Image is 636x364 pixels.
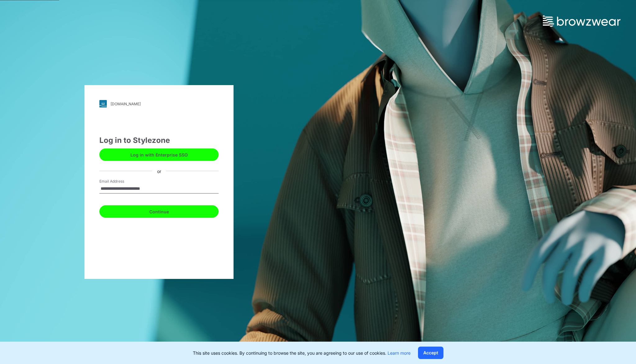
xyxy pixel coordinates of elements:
[152,168,166,174] div: or
[543,16,620,27] img: browzwear-logo.73288ffb.svg
[388,350,411,356] a: Learn more
[99,135,219,146] div: Log in to Stylezone
[111,102,141,106] div: [DOMAIN_NAME]
[193,350,411,356] p: This site uses cookies. By continuing to browse the site, you are agreeing to our use of cookies.
[99,148,219,161] button: Log in with Enterprise SSO
[418,347,443,359] button: Accept
[99,205,219,218] button: Continue
[99,100,219,107] a: [DOMAIN_NAME]
[99,100,107,107] img: svg+xml;base64,PHN2ZyB3aWR0aD0iMjgiIGhlaWdodD0iMjgiIHZpZXdCb3g9IjAgMCAyOCAyOCIgZmlsbD0ibm9uZSIgeG...
[99,179,143,184] label: Email Address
